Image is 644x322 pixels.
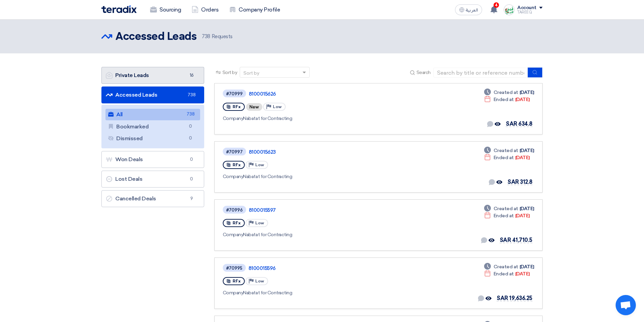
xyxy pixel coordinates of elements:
[105,109,200,120] a: All
[249,149,418,155] a: 8100015623
[188,72,196,79] span: 16
[223,115,419,122] div: Nabatat for Contracting
[507,179,532,185] span: SAR 312.8
[416,69,431,76] span: Search
[243,70,259,77] div: Sort by
[223,290,243,296] span: Company
[497,295,532,301] span: SAR 19,636.25
[223,231,419,238] div: Nabatat for Contracting
[255,221,264,225] span: Low
[517,5,536,11] div: Account
[233,221,241,225] span: RFx
[188,156,196,163] span: 0
[273,104,282,109] span: Low
[145,2,186,17] a: Sourcing
[246,103,262,111] div: New
[484,205,534,212] div: [DATE]
[224,2,285,17] a: Company Profile
[202,33,210,40] span: 738
[455,4,482,15] button: العربية
[494,154,514,161] span: Ended at
[105,133,200,144] a: Dismissed
[187,111,195,118] span: 738
[226,266,242,270] div: #70995
[494,96,514,103] span: Ended at
[494,212,514,219] span: Ended at
[101,151,204,168] a: Won Deals0
[484,96,530,103] div: [DATE]
[187,135,195,142] span: 0
[494,147,518,154] span: Created at
[187,123,195,130] span: 0
[101,86,204,103] a: Accessed Leads738
[433,68,528,78] input: Search by title or reference number
[500,237,532,243] span: SAR 41,710.5
[222,69,237,76] span: Sort by
[494,263,518,270] span: Created at
[223,289,419,296] div: Nabatat for Contracting
[248,265,418,271] a: 8100015596
[484,147,534,154] div: [DATE]
[101,67,204,84] a: Private Leads16
[255,279,264,283] span: Low
[494,205,518,212] span: Created at
[249,91,418,97] a: 8100015626
[223,116,243,121] span: Company
[484,212,530,219] div: [DATE]
[226,208,243,212] div: #70996
[506,121,532,127] span: SAR 634.8
[202,33,233,41] span: Requests
[494,2,499,8] span: 4
[233,104,241,109] span: RFx
[226,92,243,96] div: #70999
[226,150,243,154] div: #70997
[188,176,196,182] span: 0
[188,92,196,98] span: 738
[255,163,264,167] span: Low
[223,173,419,180] div: Nabatat for Contracting
[504,4,515,15] img: Screenshot___1727703618088.png
[484,154,530,161] div: [DATE]
[101,171,204,188] a: Lost Deals0
[494,89,518,96] span: Created at
[466,8,478,13] span: العربية
[223,174,243,179] span: Company
[233,163,241,167] span: RFx
[105,121,200,132] a: Bookmarked
[101,190,204,207] a: Cancelled Deals9
[223,232,243,238] span: Company
[116,30,196,44] h2: Accessed Leads
[249,207,418,213] a: 8100015597
[517,10,543,14] div: TAREEQ
[616,295,636,315] a: Open chat
[494,270,514,277] span: Ended at
[484,263,534,270] div: [DATE]
[101,5,137,13] img: Teradix logo
[484,89,534,96] div: [DATE]
[186,2,224,17] a: Orders
[188,195,196,202] span: 9
[484,270,530,277] div: [DATE]
[233,279,241,283] span: RFx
